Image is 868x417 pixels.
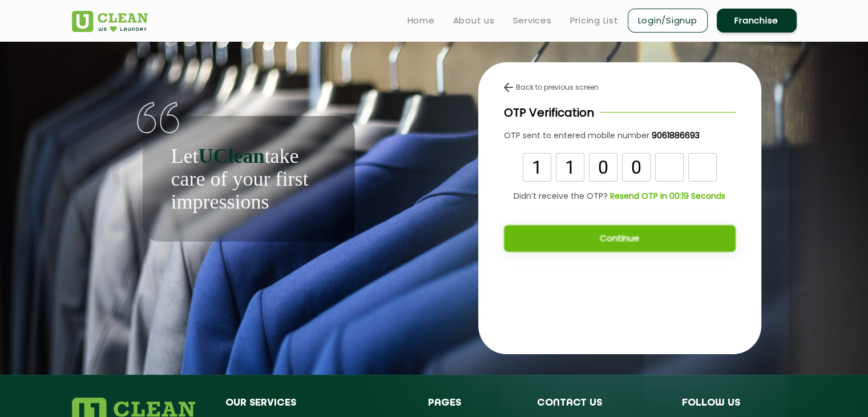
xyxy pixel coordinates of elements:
a: About us [453,14,495,27]
a: Resend OTP in 00:19 Seconds [608,190,725,202]
img: UClean Laundry and Dry Cleaning [72,11,148,32]
span: Didn’t receive the OTP? [514,190,608,202]
a: Home [407,14,435,27]
p: OTP Verification [504,104,594,121]
b: Resend OTP in 00:19 Seconds [610,190,725,202]
img: quote-img [137,102,180,134]
img: back-arrow.svg [504,83,513,92]
b: 9061886693 [652,130,700,141]
a: Login/Signup [628,9,708,33]
a: 9061886693 [649,130,700,142]
b: UClean [198,145,264,167]
a: Pricing List [570,14,619,27]
p: Let take care of your first impressions [171,145,326,213]
a: Franchise [717,9,797,33]
div: Back to previous screen [504,82,736,93]
a: Services [513,14,552,27]
span: OTP sent to entered mobile number [504,130,649,141]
